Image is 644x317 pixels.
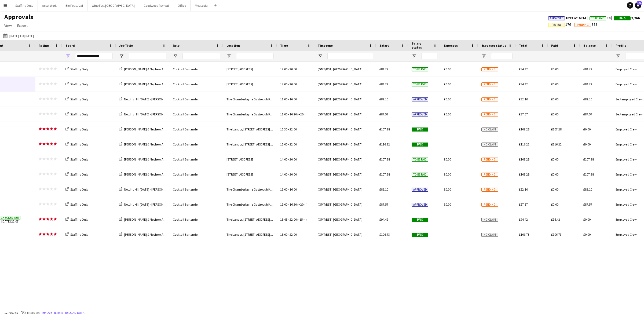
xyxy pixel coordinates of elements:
span: Approved [412,188,428,192]
a: Staffing Only [65,172,88,176]
a: [PERSON_NAME] & Nephew Activation [119,217,176,221]
button: Open Filter Menu [119,54,124,59]
a: Staffing Only [65,127,88,131]
span: Notting Hill [DATE] - [PERSON_NAME] & Nephew Activation [124,187,203,191]
div: Cocktail Bartender [170,137,223,152]
div: (GMT/BST) [GEOGRAPHIC_DATA] [314,167,376,182]
span: 14:00 [280,157,287,161]
span: 30 [590,16,614,20]
span: Notting Hill [DATE] - [PERSON_NAME] & Nephew Activation [124,97,203,101]
span: Staffing Only [70,187,88,191]
div: [STREET_ADDRESS] [223,62,277,76]
span: Staffing Only [70,142,88,146]
span: £107.28 [379,127,390,131]
span: No claim [481,218,498,222]
span: £0.00 [551,157,558,161]
span: Paid [412,233,428,237]
div: (GMT/BST) [GEOGRAPHIC_DATA] [314,197,376,212]
a: [PERSON_NAME] & Nephew Activation [119,67,176,71]
span: Staffing Only [70,202,88,206]
span: £0.00 [583,127,591,131]
span: £87.57 [519,202,528,206]
div: The Chamberlayne Gastropub Kensal Rise, [STREET_ADDRESS] [223,197,277,212]
div: The Chamberlayne Gastropub Kensal Rise, [STREET_ADDRESS] [223,107,277,122]
a: [PERSON_NAME] & Nephew Activation [119,82,176,86]
span: £0.00 [551,172,558,176]
div: The Landor, [STREET_ADDRESS][PERSON_NAME] [223,122,277,137]
span: £84.72 [583,82,592,86]
span: Approved [550,17,563,20]
span: £106.73 [379,232,390,236]
span: £106.73 [551,232,562,236]
span: Salary status [412,41,431,49]
span: Profile [616,43,626,48]
input: Job Title Filter Input [129,53,166,59]
span: 1093 of 4834 [548,16,590,20]
div: The Landor, [STREET_ADDRESS][PERSON_NAME] [223,137,277,152]
span: £84.72 [379,82,388,86]
span: £87.57 [379,112,388,116]
button: Open Filter Menu [412,54,416,59]
span: Rating [39,43,49,48]
div: (GMT/BST) [GEOGRAPHIC_DATA] [314,62,376,76]
span: £0.00 [444,112,451,116]
span: [PERSON_NAME] & Nephew Activation [124,172,176,176]
span: 22:00 [290,232,297,236]
span: Staffing Only [70,97,88,101]
span: [PERSON_NAME] & Nephew Activation [124,217,176,221]
span: £82.10 [583,97,592,101]
a: Export [15,22,30,29]
span: £0.00 [551,187,558,191]
span: Expenses [444,43,458,48]
span: Paid [412,143,428,147]
span: Employed Crew [616,82,637,86]
span: Self-employed Crew [616,112,643,116]
span: 15:30 [280,127,287,131]
span: £0.00 [583,217,591,221]
span: Employed Crew [616,67,637,71]
span: Staffing Only [70,127,88,131]
button: Wing Fest [GEOGRAPHIC_DATA] [87,0,139,11]
span: Pending [481,112,498,116]
span: £94.42 [551,217,560,221]
span: £0.00 [551,67,558,71]
a: 100 [635,2,641,9]
div: (GMT/BST) [GEOGRAPHIC_DATA] [314,227,376,242]
button: [DATE] to [DATE] [2,32,35,39]
a: Notting Hill [DATE] - [PERSON_NAME] & Nephew Activation [119,202,203,206]
span: 16:20 [290,202,297,206]
span: Employed Crew [616,157,637,161]
span: 22:00 [290,127,297,131]
a: Staffing Only [65,82,88,86]
div: The Landor, [STREET_ADDRESS][PERSON_NAME] [223,212,277,227]
input: Expenses status Filter Input [491,53,513,59]
span: - [288,217,289,221]
span: [PERSON_NAME] & Nephew Activation [124,82,176,86]
input: Salary status Filter Input [421,53,437,59]
div: Cocktail Bartender [170,152,223,167]
div: (GMT/BST) [GEOGRAPHIC_DATA] [314,77,376,92]
span: Employed Crew [616,217,637,221]
input: Timezone Filter Input [327,53,373,59]
span: Employed Crew [616,172,637,176]
span: Employed Crew [616,187,637,191]
span: 22:00 [290,217,297,221]
button: Open Filter Menu [481,54,486,59]
button: Meatopia [191,0,212,11]
button: Goodwood Revival [139,0,173,11]
span: £107.28 [519,157,529,161]
div: [STREET_ADDRESS] [223,152,277,167]
button: Big Feastival [61,0,87,11]
span: [PERSON_NAME] & Nephew Activation [124,142,176,146]
input: Location Filter Input [236,53,274,59]
span: £106.73 [519,232,529,236]
div: [STREET_ADDRESS] [223,77,277,92]
span: (-15m) [297,217,307,221]
span: (+20m) [297,112,308,116]
span: Approved [412,203,428,207]
span: Approved [412,97,428,101]
span: [PERSON_NAME] & Nephew Activation [124,232,176,236]
span: Employed Crew [616,202,637,206]
span: £82.10 [379,187,388,191]
span: £0.00 [444,67,451,71]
